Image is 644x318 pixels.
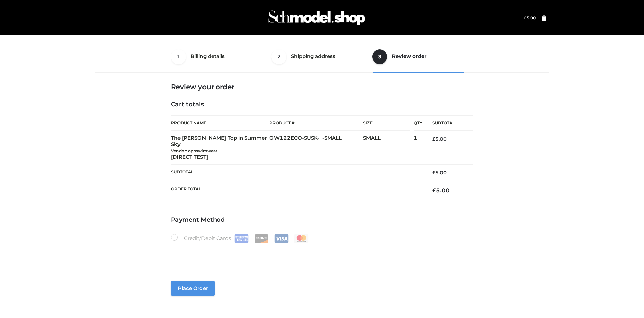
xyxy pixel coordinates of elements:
small: Vendor: oppswimwear [171,148,217,153]
th: Product # [269,115,363,131]
th: Subtotal [422,116,473,131]
a: £5.00 [524,15,536,20]
th: Order Total [171,181,423,199]
span: £ [432,170,435,176]
h4: Payment Method [171,216,473,224]
img: Visa [274,234,289,243]
bdi: 5.00 [432,187,450,194]
iframe: Secure payment input frame [170,242,472,266]
th: Subtotal [171,165,423,181]
h4: Cart totals [171,101,473,108]
span: £ [524,15,527,20]
td: The [PERSON_NAME] Top in Summer Sky [DIRECT TEST] [171,131,270,165]
span: £ [432,136,435,142]
img: Discover [254,234,269,243]
img: Mastercard [294,234,309,243]
span: £ [432,187,436,194]
bdi: 5.00 [524,15,536,20]
img: Amex [234,234,249,243]
td: 1 [414,131,422,165]
bdi: 5.00 [432,136,447,142]
label: Credit/Debit Cards [171,234,309,243]
td: OW122ECO-SUSK-_-SMALL [269,131,363,165]
th: Size [363,116,410,131]
img: Schmodel Admin 964 [266,4,367,31]
td: SMALL [363,131,414,165]
h3: Review your order [171,83,473,91]
button: Place order [171,281,215,296]
th: Qty [414,115,422,131]
bdi: 5.00 [432,170,447,176]
th: Product Name [171,115,270,131]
